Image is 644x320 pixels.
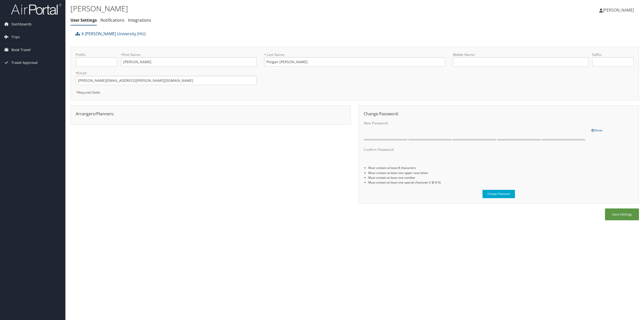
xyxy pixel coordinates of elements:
li: Must contain at least one upper case letter [368,170,634,175]
label: First Name: [121,52,257,57]
span: Dashboards [11,18,32,30]
button: Save Settings [605,208,639,220]
label: Middle Name: [453,52,588,57]
span: Trips [11,31,20,43]
li: Must contain at least one number [368,175,634,180]
li: Must contain at least 8 characters [368,165,634,170]
button: Change Password [482,190,515,198]
li: Must contain at least one special character (! @ # $) [368,180,634,185]
span: [PERSON_NAME] [603,7,634,13]
div: Change Password: [360,111,637,117]
label: Email: [76,70,257,76]
a: [PERSON_NAME] [599,3,639,18]
em: Required fields [76,90,100,95]
a: User Settings [70,17,97,23]
a: Notifications [100,17,125,23]
div: Arrangers/Planners: [72,111,349,117]
h1: [PERSON_NAME] [70,3,450,14]
a: Integrations [128,17,151,23]
label: Last Name: [264,52,445,57]
label: Prefix: [76,52,117,57]
a: [PERSON_NAME] University (HU) [81,29,146,39]
span: Travel Approval [11,56,38,69]
a: Show [591,127,602,133]
img: airportal-logo.png [11,3,61,15]
label: Suffix: [592,52,634,57]
span: Book Travel [11,44,31,56]
span: Show [591,128,602,132]
label: New Password: [364,121,587,126]
label: Confirm Password: [364,147,587,152]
